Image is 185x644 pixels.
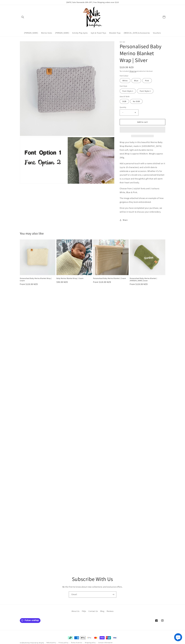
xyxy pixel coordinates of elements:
span: [PERSON_NAME] [24,32,38,34]
a: Contact information [98,641,113,644]
span: Vouchers [153,32,161,34]
a: Shipping [129,70,136,72]
label: Font Style 1 [120,89,136,93]
span: [DATE] Sale Storewide 30% Off | Free Shipping orders over $110 [66,1,119,3]
a: Gym & Travel Toys [89,30,108,36]
a: [MEDICAL_DATA] & Accessories [122,30,151,36]
a: Powered by Shopify [30,642,44,644]
span: $119.99 NZD [120,65,134,69]
summary: Search [20,14,26,20]
a: Blog [100,609,104,614]
label: White [120,78,130,83]
inbox-online-store-chat: Shopify online store chat [173,633,183,642]
span: Activity Play Gyms [72,32,88,34]
img: Nik Nax [82,6,103,28]
button: Add to cart [120,119,165,125]
a: Wooden Toys [108,30,122,36]
span: [MEDICAL_DATA] & Accessories [124,32,150,34]
p: Once you have completed your purchase, we will be in touch to discuss your embroidery. [120,206,165,214]
a: Personalised Baby Merino Blanket | Cream [93,277,129,280]
a: Privacy policy [59,641,68,644]
p: Nik Nax [120,41,165,43]
h2: You may also like [20,231,165,235]
a: Terms of service [71,641,82,644]
label: Quantity [120,106,165,109]
p: Add a personal touch with a name stitched on it (up to 10 characters) and a birth date to celebra... [120,162,165,185]
a: Activity Play Gyms [71,30,89,36]
a: Refund policy [47,641,56,644]
legend: Font Colour [120,74,129,77]
a: Personalised Baby Merino Blanket | [PERSON_NAME] Green [130,277,165,282]
a: [PERSON_NAME] [54,30,71,36]
p: Choose from 2 stylish fonts and 3 colours: White, Blue & Pink. [120,187,165,194]
span: Merino Vests [41,32,52,34]
a: Merino Vests [40,30,54,36]
span: [PERSON_NAME] [55,32,69,34]
a: Reviews [107,609,113,614]
legend: Date Of Birth [120,95,130,98]
a: Baby Merino Blanket Wrap | Cream [56,277,92,280]
div: Tax included. calculated at checkout. [120,70,165,72]
h2: Subscribe With Us [12,575,173,582]
span: Wooden Toys [109,32,121,34]
button: Subscribe [110,591,116,598]
a: Shipping policy [85,641,96,644]
span: Gym & Travel Toys [91,32,106,34]
a: Personalised Baby Merino Blanket Wrap | Cream [20,277,55,282]
a: Nik Nax [81,6,104,29]
label: Pink [142,78,152,83]
a: Contact Us [88,609,98,614]
a: About Us [72,610,79,614]
media-gallery: Gallery Viewer [20,41,114,184]
label: No DOB [130,99,143,104]
a: FAQs [82,609,86,614]
small: © 2025, [20,642,30,644]
legend: Font Style [120,85,127,87]
label: DOB [120,99,129,104]
p: Be the first to know about new collections and exclusive offers. [46,585,139,589]
summary: Share [120,217,128,223]
p: The image attached shows an example of how gorgeous they look embroidered. [120,196,165,204]
h1: Personalised Baby Merino Blanket Wrap | Silver [120,43,165,63]
a: [PERSON_NAME] [22,30,40,36]
label: Blue [131,78,141,83]
span: Wrap your baby in this beautiful Merino Baby Wrap Blanket, made in [GEOGRAPHIC_DATA] from soft, l... [120,141,163,159]
a: Vouchers [151,30,163,36]
a: Nik Nax [25,642,30,644]
label: Font Style 2 [137,89,153,93]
